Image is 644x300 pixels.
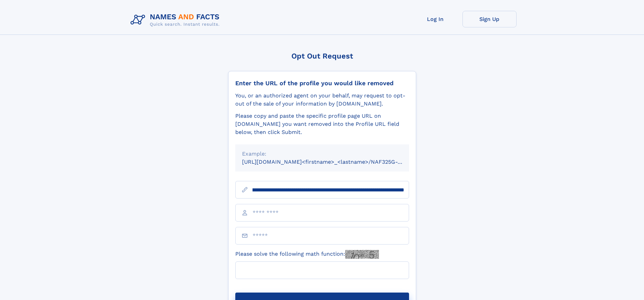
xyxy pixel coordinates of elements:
[228,52,416,60] div: Opt Out Request
[235,112,409,136] div: Please copy and paste the specific profile page URL on [DOMAIN_NAME] you want removed into the Pr...
[235,92,409,108] div: You, or an authorized agent on your behalf, may request to opt-out of the sale of your informatio...
[235,79,409,87] div: Enter the URL of the profile you would like removed
[235,250,379,259] label: Please solve the following math function:
[242,159,422,165] small: [URL][DOMAIN_NAME]<firstname>_<lastname>/NAF325G-xxxxxxxx
[128,11,225,29] img: Logo Names and Facts
[408,11,462,27] a: Log In
[462,11,517,27] a: Sign Up
[242,150,402,158] div: Example:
